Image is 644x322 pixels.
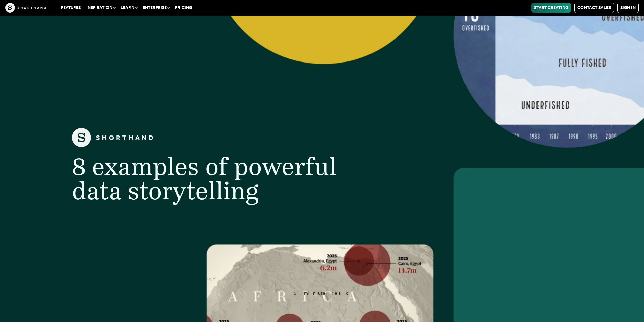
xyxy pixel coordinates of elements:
button: Inspiration [84,3,118,13]
a: Start Creating [531,3,571,13]
button: Learn [118,3,140,13]
img: The Craft [5,3,46,13]
span: 8 examples of powerful data storytelling [72,152,336,205]
a: Features [58,3,84,13]
span: 5 minute read [294,290,350,296]
a: Contact Sales [574,3,614,13]
button: Enterprise [140,3,172,13]
a: Pricing [172,3,195,13]
a: Sign in [617,3,639,13]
